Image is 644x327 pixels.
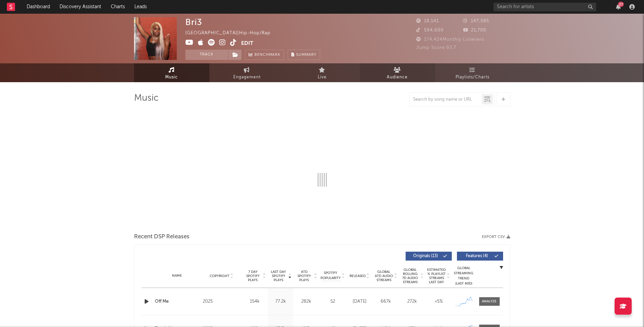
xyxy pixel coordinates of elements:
div: 667k [374,298,397,305]
button: Features(4) [457,252,503,261]
input: Search for artists [494,3,596,11]
span: Estimated % Playlist Streams Last Day [427,268,446,284]
span: Copyright [210,274,229,278]
span: 18,141 [416,19,439,23]
button: 27 [616,4,621,10]
button: Export CSV [482,235,510,239]
span: 7 Day Spotify Plays [244,270,262,282]
a: Live [285,63,360,82]
a: Engagement [209,63,285,82]
a: Playlists/Charts [435,63,510,82]
span: Music [165,73,178,81]
div: 52 [321,298,345,305]
span: Features ( 4 ) [461,254,493,258]
button: Originals(13) [406,252,452,261]
span: Playlists/Charts [456,73,489,81]
span: Jump Score: 93.7 [416,46,456,50]
div: Name [155,273,200,278]
div: Global Streaming Trend (Last 60D) [454,266,474,286]
div: 282k [295,298,317,305]
a: Music [134,63,209,82]
a: Audience [360,63,435,82]
span: Recent DSP Releases [134,233,189,241]
span: Live [318,73,327,81]
div: 77.2k [270,298,292,305]
span: 21,700 [463,28,486,33]
div: 27 [618,2,624,7]
div: 2025 [203,298,240,306]
span: Global ATD Audio Streams [374,270,393,282]
button: Summary [288,50,320,60]
div: 272k [401,298,424,305]
div: [GEOGRAPHIC_DATA] | Hip-Hop/Rap [185,29,278,37]
div: <5% [427,298,450,305]
div: [DATE] [348,298,371,305]
span: 147,585 [463,19,489,23]
span: ATD Spotify Plays [295,270,313,282]
span: Spotify Popularity [320,271,341,281]
span: Global Rolling 7D Audio Streams [401,268,420,284]
span: Released [350,274,366,278]
a: Benchmark [245,50,284,60]
span: Benchmark [254,51,280,59]
button: Track [185,50,228,60]
a: Off Me [155,298,200,305]
span: Summary [296,53,316,57]
span: Originals ( 13 ) [410,254,442,258]
span: Engagement [233,73,261,81]
button: Edit [241,39,253,48]
input: Search by song name or URL [410,97,482,102]
span: 174,424 Monthly Listeners [416,37,484,42]
span: Audience [387,73,408,81]
span: 594,600 [416,28,444,33]
span: Last Day Spotify Plays [270,270,288,282]
div: 154k [244,298,266,305]
div: Bri3 [185,17,202,27]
